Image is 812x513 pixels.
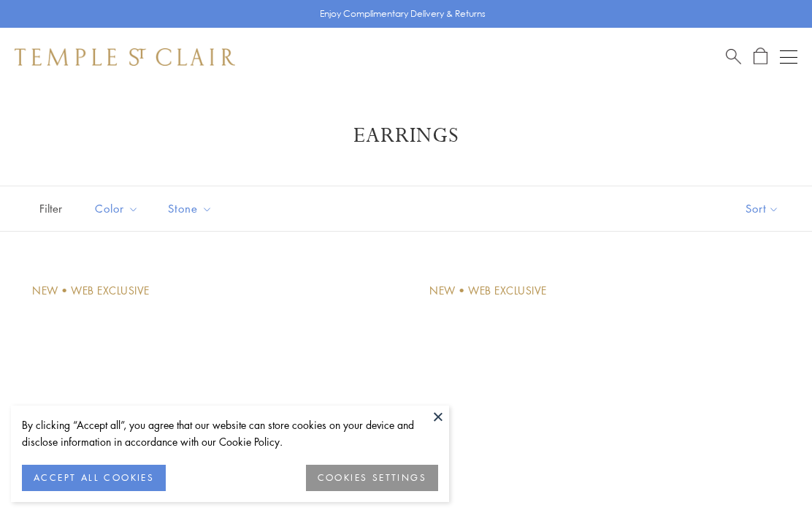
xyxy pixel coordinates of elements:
div: By clicking “Accept all”, you agree that our website can store cookies on your device and disclos... [22,417,438,450]
button: COOKIES SETTINGS [306,465,438,491]
button: Stone [157,192,223,225]
button: Color [84,192,150,225]
a: Search [726,47,741,66]
div: New • Web Exclusive [32,283,150,299]
img: Temple St. Clair [15,48,235,66]
iframe: Gorgias live chat messenger [739,444,797,498]
button: Open navigation [780,48,797,66]
button: ACCEPT ALL COOKIES [22,465,166,491]
button: Show sort by [713,186,812,231]
p: Enjoy Complimentary Delivery & Returns [320,7,486,21]
h1: Earrings [37,123,775,149]
span: Color [88,199,150,218]
div: New • Web Exclusive [429,283,547,299]
span: Stone [161,199,223,218]
a: Open Shopping Bag [754,47,767,66]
